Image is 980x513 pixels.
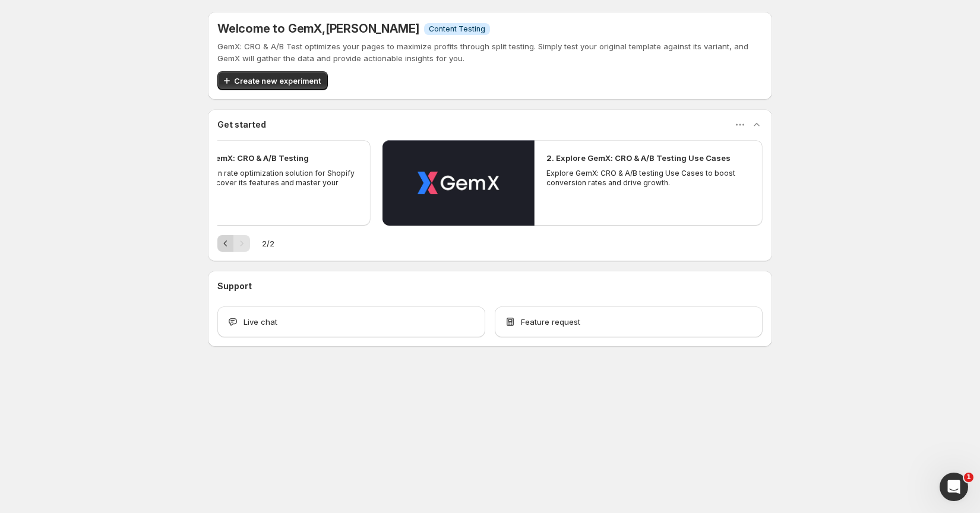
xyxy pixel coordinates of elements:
[154,152,309,164] h2: 1. Get to Know GemX: CRO & A/B Testing
[217,21,419,36] h5: Welcome to GemX
[217,119,266,131] h3: Get started
[217,235,250,252] nav: Pagination
[521,316,580,328] span: Feature request
[244,316,277,328] span: Live chat
[234,75,321,87] span: Create new experiment
[940,473,968,501] iframe: Intercom live chat
[964,473,973,482] span: 1
[217,40,763,64] p: GemX: CRO & A/B Test optimizes your pages to maximize profits through split testing. Simply test ...
[217,235,234,252] button: Previous
[429,24,485,34] span: Content Testing
[322,21,419,36] span: , [PERSON_NAME]
[382,140,534,226] button: Play video
[217,280,252,292] h3: Support
[546,152,731,164] h2: 2. Explore GemX: CRO & A/B Testing Use Cases
[262,237,274,249] span: 2 / 2
[546,169,751,188] p: Explore GemX: CRO & A/B testing Use Cases to boost conversion rates and drive growth.
[154,169,358,197] p: GemX - conversion rate optimization solution for Shopify store owners. Discover its features and ...
[217,71,328,90] button: Create new experiment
